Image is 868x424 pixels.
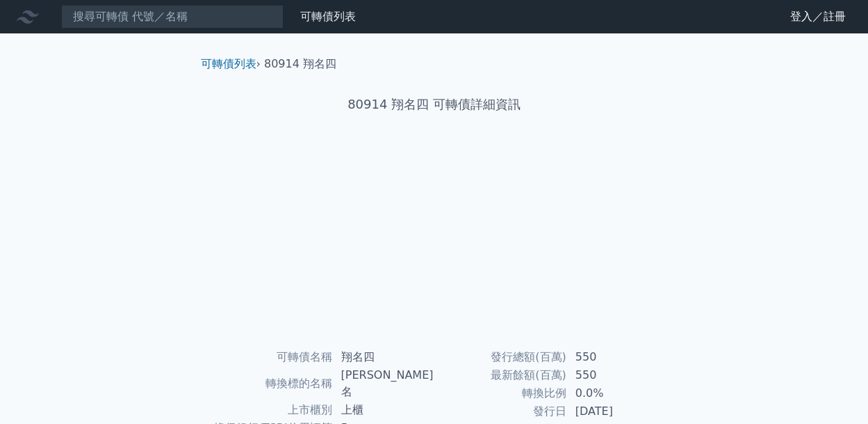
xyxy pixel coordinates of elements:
td: 發行日 [434,402,567,421]
td: 上櫃 [333,401,434,419]
td: 550 [567,348,662,366]
td: 可轉債名稱 [206,348,333,366]
li: › [201,56,261,72]
td: 發行總額(百萬) [434,348,567,366]
td: 轉換比例 [434,384,567,402]
li: 80914 翔名四 [264,56,336,72]
td: 550 [567,366,662,384]
a: 可轉債列表 [201,57,256,70]
td: 上市櫃別 [206,401,333,419]
td: [PERSON_NAME]名 [333,366,434,401]
a: 可轉債列表 [300,10,356,23]
h1: 80914 翔名四 可轉債詳細資訊 [190,95,679,114]
td: [DATE] [567,402,662,421]
td: 轉換標的名稱 [206,366,333,401]
a: 登入／註冊 [779,6,857,28]
input: 搜尋可轉債 代號／名稱 [61,5,284,29]
td: 最新餘額(百萬) [434,366,567,384]
td: 翔名四 [333,348,434,366]
td: 0.0% [567,384,662,402]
